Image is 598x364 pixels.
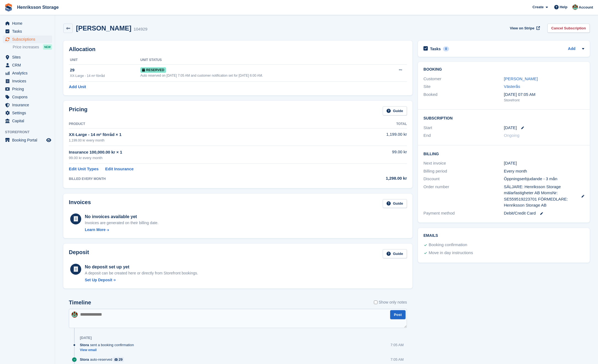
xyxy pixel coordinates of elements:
span: Subscriptions [12,35,45,43]
a: Guide [383,199,407,208]
td: 99.00 kr [324,146,407,164]
th: Unit [69,56,140,65]
div: Site [423,84,504,90]
input: Show only notes [374,299,377,305]
a: menu [3,101,52,109]
div: 29 [70,67,140,73]
a: menu [3,53,52,61]
div: [DATE] [504,160,584,166]
span: Home [12,20,45,27]
div: Auto reserved on [DATE] 7:05 AM and customer notification set for [DATE] 6:00 AM. [140,73,384,78]
div: Learn More [85,227,105,233]
th: Total [324,120,407,129]
td: 1,199.00 kr [324,128,407,146]
span: Account [579,5,593,10]
a: Add [568,46,575,52]
time: 2025-09-05 23:00:00 UTC [504,125,517,131]
div: auto-reserved [80,357,127,362]
div: Customer [423,76,504,82]
div: 29 [119,357,123,362]
div: Öppningserbjudande - 3 mån [504,176,584,182]
div: No invoices available yet [85,213,159,220]
span: Help [560,4,567,10]
h2: Allocation [69,46,407,52]
div: Invoices are generated on their billing date. [85,220,159,226]
span: Pricing [12,85,45,93]
h2: Subscription [423,115,584,121]
span: Settings [12,109,45,117]
div: Start [423,125,504,131]
div: Payment method [423,210,504,216]
a: View on Stripe [508,24,541,33]
div: Set Up Deposit [85,277,112,283]
th: Product [69,120,324,129]
a: View email [80,348,137,352]
div: Debit/Credit Card [504,210,584,216]
a: Västerås [504,84,520,89]
div: 99.00 kr every month [69,155,324,161]
div: Storefront [504,98,584,103]
span: Storefront [5,129,55,135]
span: Reserved [140,67,166,73]
div: Every month [504,168,584,174]
div: No deposit set up yet [85,264,198,270]
div: XX-Large - 14 m² förråd [70,73,140,78]
div: NEW [43,44,52,50]
div: 0 [443,46,449,51]
th: Unit Status [140,56,384,65]
span: Ongoing [504,133,520,138]
span: Insurance [12,101,45,109]
a: menu [3,35,52,43]
a: [PERSON_NAME] [504,76,538,81]
div: Move in day instructions [429,250,473,256]
h2: [PERSON_NAME] [76,24,131,32]
div: Discount [423,176,504,182]
h2: Pricing [69,106,88,115]
a: Preview store [45,137,52,143]
div: [DATE] [80,336,92,340]
span: Invoices [12,77,45,85]
div: End [423,132,504,139]
div: 1,298.00 kr [324,175,407,182]
span: SÄLJARE: Henriksson Storage mälarfastigheter AB MomsNr: SE559519223701 FÖRMEDLARE: Henriksson Sto... [504,184,576,209]
a: Learn More [85,227,159,233]
div: 1,199.00 kr every month [69,138,324,143]
span: Analytics [12,69,45,77]
span: View on Stripe [510,26,534,31]
span: Create [532,4,543,10]
a: menu [3,136,52,144]
div: 7:05 AM [390,357,404,362]
a: Cancel Subscription [547,24,590,33]
p: A deposit can be created here or directly from Storefront bookings. [85,270,198,276]
a: Add Unit [69,84,86,90]
div: 104929 [134,26,147,32]
span: CRM [12,61,45,69]
h2: Emails [423,234,584,238]
span: Coupons [12,93,45,101]
button: Post [390,310,406,319]
span: Tasks [12,27,45,35]
div: 7:05 AM [390,342,404,348]
span: Sites [12,53,45,61]
a: Henriksson Storage [15,3,61,12]
a: Edit Unit Types [69,166,99,172]
div: Booked [423,91,504,103]
div: [DATE] 07:05 AM [504,91,584,98]
a: Guide [383,106,407,115]
a: Set Up Deposit [85,277,198,283]
span: Capital [12,117,45,125]
div: BILLED EVERY MONTH [69,176,324,181]
img: stora-icon-8386f47178a22dfd0bd8f6a31ec36ba5ce8667c1dd55bd0f319d3a0aa187defe.svg [4,3,13,12]
h2: Invoices [69,199,91,208]
div: Insurance 100,000.00 kr × 1 [69,149,324,155]
h2: Deposit [69,249,89,258]
label: Show only notes [374,299,407,305]
div: Order number [423,184,504,209]
a: 29 [113,357,124,362]
h2: Booking [423,67,584,72]
span: Price increases [13,45,39,50]
a: menu [3,85,52,93]
a: Guide [383,249,407,258]
h2: Timeline [69,299,91,306]
span: Stora [80,342,89,348]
